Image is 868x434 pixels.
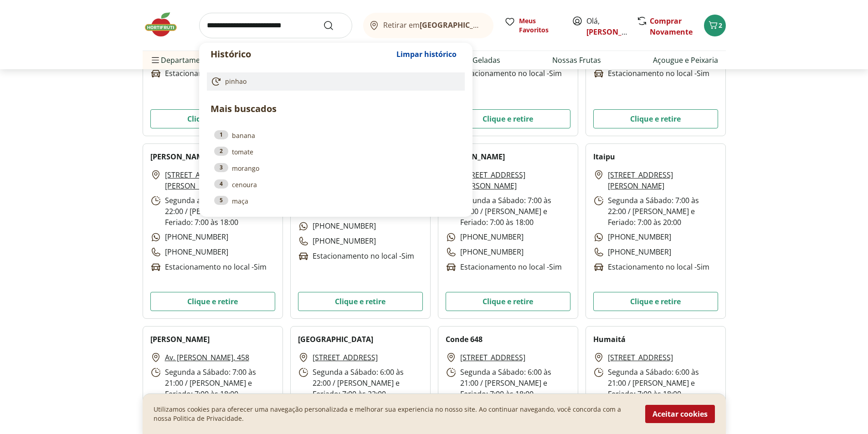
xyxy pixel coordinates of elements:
p: Estacionamento no local - Sim [446,68,562,79]
p: Segunda a Sábado: 7:00 às 22:00 / [PERSON_NAME] e Feriado: 7:00 às 20:00 [593,195,718,228]
a: pinhao [211,76,457,87]
p: [PHONE_NUMBER] [150,231,228,243]
button: Clique e retire [593,292,718,311]
h2: Conde 648 [446,334,483,345]
p: Segunda a Sábado: 7:00 às 21:00 / [PERSON_NAME] e Feriado: 7:00 às 18:00 [150,367,275,399]
p: Estacionamento no local - Sim [298,250,414,262]
p: Segunda a Sábado: 6:00 às 22:00 / [PERSON_NAME] e Feriado: 7:00 às 22:00 [298,367,423,399]
h2: Itaipu [593,151,615,162]
button: Clique e retire [446,292,570,311]
div: 4 [214,179,228,189]
p: Estacionamento no local - Sim [593,68,709,79]
button: Clique e retire [150,109,275,128]
h2: [GEOGRAPHIC_DATA] [298,334,373,345]
p: Segunda a Sábado: 6:00 às 21:00 / [PERSON_NAME] e Feriado: 7:00 às 18:00 [446,367,570,399]
p: Estacionamento no local - Sim [150,261,267,273]
a: 5maça [214,196,457,206]
span: Retirar em [383,21,484,29]
input: search [199,13,352,38]
button: Carrinho [704,15,726,36]
div: 1 [214,130,228,139]
span: Departamentos [150,49,216,71]
a: 4cenoura [214,179,457,189]
p: Segunda a Sábado: 7:00 às 22:00 / [PERSON_NAME] e Feriado: 7:00 às 18:00 [446,195,570,228]
div: 5 [214,196,228,205]
a: [STREET_ADDRESS] [313,352,378,363]
p: [PHONE_NUMBER] [298,235,376,247]
p: Segunda a Sábado: 6:00 às 22:00 / [PERSON_NAME] e Feriado: 7:00 às 18:00 [150,195,275,228]
a: [STREET_ADDRESS][PERSON_NAME] [165,169,275,191]
h2: [PERSON_NAME] [446,151,505,162]
button: Retirar em[GEOGRAPHIC_DATA]/[GEOGRAPHIC_DATA] [363,13,493,38]
p: Segunda a Sábado: 6:00 às 21:00 / [PERSON_NAME] e Feriado: 7:00 às 18:00 [593,367,718,399]
button: Clique e retire [298,292,423,311]
a: Av. [PERSON_NAME], 458 [165,352,249,363]
button: Submit Search [323,20,345,31]
a: [STREET_ADDRESS] [460,352,525,363]
button: Menu [150,49,161,71]
span: Olá, [586,15,627,37]
p: [PHONE_NUMBER] [593,246,671,258]
button: Clique e retire [593,109,718,128]
p: Estacionamento no local - Sim [446,261,562,273]
a: Comprar Novamente [650,16,693,37]
a: Meus Favoritos [504,16,561,35]
a: [STREET_ADDRESS] [608,352,673,363]
a: [PERSON_NAME] [586,27,646,37]
p: Mais buscados [211,102,461,116]
button: Clique e retire [446,109,570,128]
a: [STREET_ADDRESS][PERSON_NAME] [608,169,718,191]
a: 1banana [214,130,457,140]
button: Clique e retire [150,292,275,311]
button: Aceitar cookies [645,405,715,423]
img: Hortifruti [143,11,188,38]
a: 2tomate [214,147,457,157]
a: [STREET_ADDRESS][PERSON_NAME] [460,169,570,191]
div: 2 [214,147,228,156]
b: [GEOGRAPHIC_DATA]/[GEOGRAPHIC_DATA] [420,20,573,30]
a: 3morango [214,163,457,173]
span: pinhao [225,77,247,86]
div: 3 [214,163,228,172]
p: [PHONE_NUMBER] [446,246,524,258]
p: Estacionamento no local - Sim [593,261,709,273]
p: Utilizamos cookies para oferecer uma navegação personalizada e melhorar sua experiencia no nosso ... [154,405,634,423]
h2: [PERSON_NAME] [150,151,210,162]
h2: [PERSON_NAME] [150,334,210,345]
a: Açougue e Peixaria [653,55,718,66]
p: [PHONE_NUMBER] [446,231,524,243]
button: Limpar histórico [392,43,461,65]
span: Limpar histórico [396,51,457,58]
a: Nossas Frutas [552,55,601,66]
h2: Humaitá [593,334,626,345]
p: Histórico [211,48,392,61]
span: 2 [719,21,722,30]
p: [PHONE_NUMBER] [298,220,376,232]
p: [PHONE_NUMBER] [593,231,671,243]
p: [PHONE_NUMBER] [150,246,228,258]
p: Estacionamento no local - Sim [150,68,267,79]
span: Meus Favoritos [519,16,561,35]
